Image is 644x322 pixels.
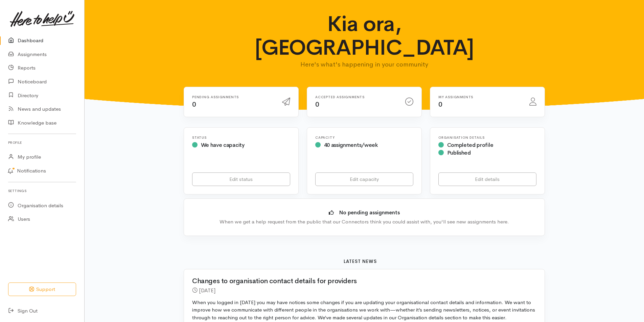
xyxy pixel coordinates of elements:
p: When you logged in [DATE] you may have notices some changes if you are updating your organisation... [192,299,536,322]
span: 0 [438,100,442,109]
h6: Capacity [315,136,413,139]
h2: Changes to organisation contact details for providers [192,277,528,285]
h6: Settings [8,186,76,195]
span: 40 assignments/week [324,141,378,149]
span: 0 [315,100,319,109]
span: We have capacity [201,141,245,149]
h6: Pending assignments [192,95,274,99]
div: When we get a help request from the public that our Connectors think you could assist with, you'l... [194,218,534,226]
time: [DATE] [199,287,215,294]
span: Completed profile [447,141,493,149]
h6: Profile [8,138,76,147]
h6: Accepted assignments [315,95,397,99]
span: Published [447,149,471,156]
a: Edit status [192,172,290,186]
button: Support [8,283,76,296]
h6: Organisation Details [438,136,536,139]
a: Edit details [438,172,536,186]
p: Here's what's happening in your community [233,60,496,69]
a: Edit capacity [315,172,413,186]
b: Latest news [344,259,377,264]
b: No pending assignments [339,209,400,216]
h6: Status [192,136,290,139]
h6: My assignments [438,95,521,99]
h1: Kia ora, [GEOGRAPHIC_DATA] [233,12,496,60]
span: 0 [192,100,196,109]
